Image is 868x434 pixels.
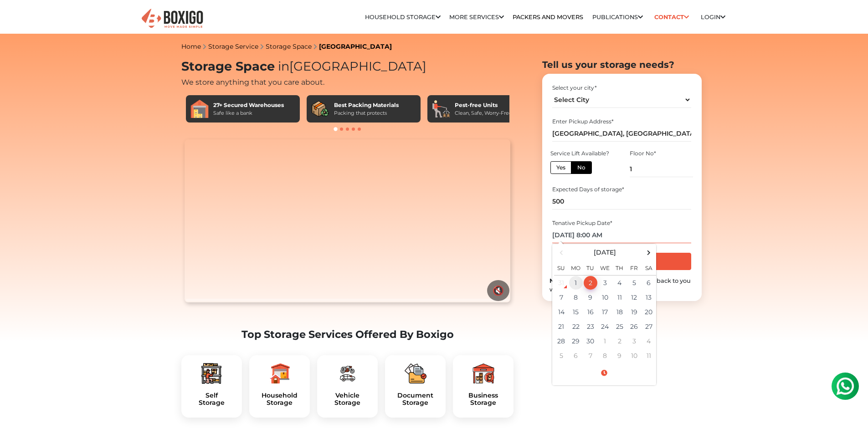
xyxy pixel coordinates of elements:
[455,109,512,117] div: Clean, Safe, Worry-Free
[513,14,583,20] a: Packers and Movers
[552,117,691,126] div: Enter Pickup Address
[324,392,370,407] h5: Vehicle Storage
[552,126,691,142] input: Select Building or Nearest Landmark
[405,363,426,384] img: boxigo_packers_and_movers_plan
[319,42,392,51] a: [GEOGRAPHIC_DATA]
[257,392,303,407] a: HouseholdStorage
[552,185,691,194] div: Expected Days of storage
[213,101,284,109] div: 27+ Secured Warehouses
[554,369,654,377] a: Select Time
[550,149,613,158] div: Service Lift Available?
[392,392,438,407] a: DocumentStorage
[185,139,510,302] video: Your browser does not support the video tag.
[336,363,358,384] img: boxigo_packers_and_movers_plan
[652,10,692,24] a: Contact
[487,280,509,301] button: 🔇
[555,246,567,259] span: Previous Month
[365,14,441,20] a: Household Storage
[542,59,702,70] h2: Tell us your storage needs?
[324,392,370,407] a: VehicleStorage
[140,8,204,30] img: Boxigo
[598,259,612,276] th: We
[550,277,564,284] b: Note
[334,101,399,109] div: Best Packing Materials
[432,100,450,118] img: Pest-free Units
[571,161,592,174] label: No
[555,276,568,290] div: 31
[552,219,691,227] div: Tenative Pickup Date
[552,194,691,209] input: Ex: 365
[642,246,655,259] span: Next Month
[181,59,514,74] h1: Storage Space
[460,392,506,407] a: BusinessStorage
[268,363,290,384] img: boxigo_packers_and_movers_plan
[181,42,201,51] a: Home
[266,42,312,51] a: Storage Space
[213,109,284,117] div: Safe like a bank
[701,14,725,20] a: Login
[190,100,209,118] img: 27+ Secured Warehouses
[311,100,329,118] img: Best Packing Materials
[455,101,512,109] div: Pest-free Units
[9,9,27,27] img: whatsapp-icon.svg
[257,392,303,407] h5: Household Storage
[569,246,642,259] th: Select Month
[460,392,506,407] h5: Business Storage
[550,161,571,174] label: Yes
[189,392,235,407] h5: Self Storage
[592,14,643,20] a: Publications
[569,259,583,276] th: Mo
[181,328,514,341] h2: Top Storage Services Offered By Boxigo
[449,14,504,20] a: More services
[181,78,324,87] span: We store anything that you care about.
[630,149,693,158] div: Floor No
[554,259,569,276] th: Su
[642,259,656,276] th: Sa
[208,42,258,51] a: Storage Service
[550,276,694,294] div: Fill in the form and we will get back to you within 30 Mins.
[200,363,222,384] img: boxigo_packers_and_movers_plan
[612,259,627,276] th: Th
[473,363,494,384] img: boxigo_packers_and_movers_plan
[627,259,642,276] th: Fr
[630,161,693,177] input: Ex: 4
[278,59,289,74] span: in
[552,84,691,92] div: Select your city
[275,59,426,74] span: [GEOGRAPHIC_DATA]
[552,227,691,243] input: Pickup date
[392,392,438,407] h5: Document Storage
[583,259,598,276] th: Tu
[334,109,399,117] div: Packing that protects
[189,392,235,407] a: SelfStorage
